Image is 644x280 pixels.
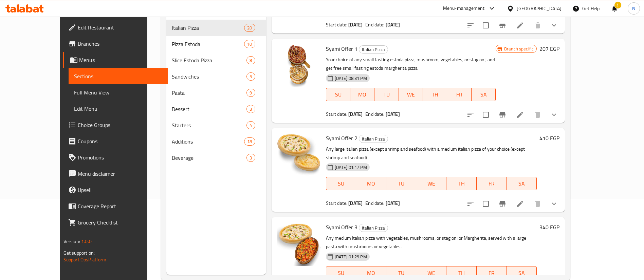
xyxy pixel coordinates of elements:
span: Italian Pizza [359,46,388,53]
span: Get support on: [63,249,95,257]
h6: 340 EGP [539,222,559,232]
span: SA [510,179,534,189]
span: Start date: [326,20,348,29]
a: Full Menu View [69,84,168,101]
span: Select to update [479,108,493,122]
div: Menu-management [443,4,485,13]
span: Italian Pizza [172,24,244,32]
button: SU [326,266,356,280]
b: [DATE] [386,20,400,29]
button: MO [356,177,386,190]
span: Syami Offer 2 [326,133,357,143]
div: Italian Pizza [359,135,388,143]
span: Beverage [172,154,246,162]
span: Branch specific [501,46,536,52]
span: Syami Offer 1 [326,44,357,54]
a: Branches [63,36,168,52]
button: SA [507,266,537,280]
button: show more [546,17,562,34]
span: Version: [63,237,80,246]
a: Edit menu item [516,200,524,208]
button: Branch-specific-item [494,107,511,123]
button: SA [472,88,496,101]
button: WE [416,266,446,280]
span: Additions [172,137,244,146]
button: TH [446,177,477,190]
div: items [246,89,255,97]
button: WE [416,177,446,190]
span: SA [474,90,493,100]
a: Edit Restaurant [63,19,168,36]
span: SU [329,268,354,278]
span: 9 [247,90,255,96]
span: FR [479,179,504,189]
span: Dessert [172,105,246,113]
div: Dessert3 [166,101,266,117]
b: [DATE] [386,199,400,208]
div: Italian Pizza [359,45,388,53]
button: SA [507,177,537,190]
button: TH [446,266,477,280]
div: items [246,72,255,81]
span: Edit Restaurant [78,23,162,31]
img: Syami Offer 1 [277,44,320,87]
button: sort-choices [462,107,479,123]
span: 20 [244,25,255,31]
button: MO [356,266,386,280]
span: Sandwiches [172,72,246,81]
button: show more [546,107,562,123]
div: Italian Pizza [359,224,388,232]
div: Starters [172,121,246,129]
a: Promotions [63,149,168,166]
span: FR [479,268,504,278]
a: Menus [63,52,168,68]
div: Starters4 [166,117,266,133]
span: TH [449,179,474,189]
button: SU [326,88,350,101]
button: MO [350,88,374,101]
svg: Show Choices [550,111,558,119]
button: WE [399,88,423,101]
div: Pasta9 [166,85,266,101]
svg: Show Choices [550,200,558,208]
span: End date: [365,20,384,29]
span: Pasta [172,89,246,97]
span: Grocery Checklist [78,218,162,227]
span: [DATE] 08:31 PM [332,75,370,82]
span: [DATE] 01:29 PM [332,254,370,260]
a: Support.OpsPlatform [63,255,107,264]
span: TU [377,90,396,100]
span: N [632,5,635,12]
b: [DATE] [386,110,400,119]
div: Sandwiches5 [166,68,266,85]
a: Coverage Report [63,198,168,214]
span: Select to update [479,18,493,33]
a: Menu disclaimer [63,166,168,182]
span: Start date: [326,199,348,208]
span: Pizza Estoda [172,40,244,48]
a: Edit Menu [69,101,168,117]
span: Syami Offer 3 [326,222,357,232]
nav: Menu sections [166,17,266,169]
div: items [246,154,255,162]
a: Upsell [63,182,168,198]
div: items [244,24,255,32]
div: Additions18 [166,133,266,150]
div: items [246,56,255,64]
button: TU [374,88,399,101]
span: SA [510,268,534,278]
a: Grocery Checklist [63,214,168,231]
button: FR [447,88,471,101]
button: delete [530,17,546,34]
span: Branches [78,40,162,48]
button: Branch-specific-item [494,17,511,34]
button: show more [546,196,562,212]
span: Italian Pizza [359,224,388,232]
span: SU [329,90,348,100]
span: End date: [365,199,384,208]
div: items [244,40,255,48]
button: FR [477,177,507,190]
